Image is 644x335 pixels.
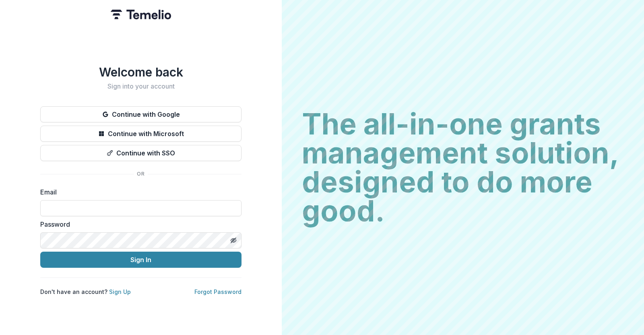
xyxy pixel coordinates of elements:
[109,288,131,295] a: Sign Up
[40,106,242,122] button: Continue with Google
[40,187,237,197] label: Email
[194,288,242,295] a: Forgot Password
[227,234,240,247] button: Toggle password visibility
[40,252,242,268] button: Sign In
[111,10,171,19] img: Temelio
[40,83,242,90] h2: Sign into your account
[40,287,131,296] p: Don't have an account?
[40,65,242,79] h1: Welcome back
[40,126,242,142] button: Continue with Microsoft
[40,219,237,229] label: Password
[40,145,242,161] button: Continue with SSO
